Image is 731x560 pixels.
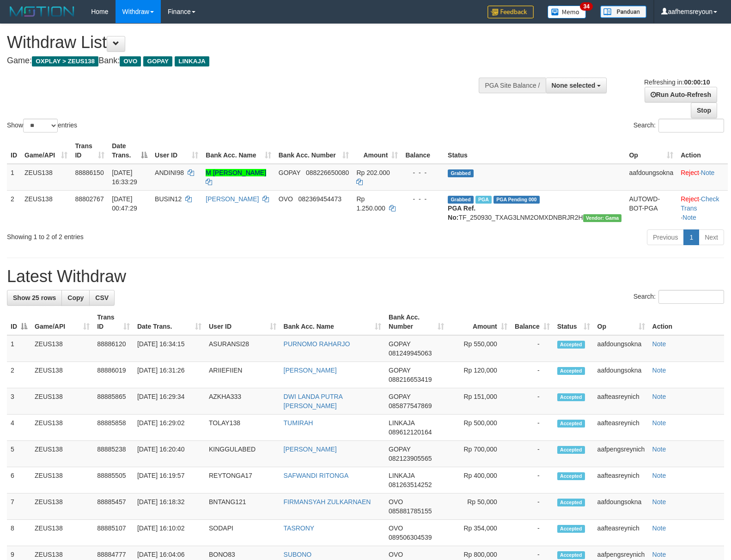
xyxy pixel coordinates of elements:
[284,524,315,532] a: TASRONY
[552,82,596,89] span: None selected
[31,388,93,415] td: ZEUS138
[682,214,696,221] a: Note
[658,119,724,132] input: Search:
[448,388,511,415] td: Rp 151,000
[284,551,312,558] a: SUBONO
[151,138,202,164] th: User ID: activate to sort column ascending
[75,169,104,176] span: 88886150
[557,499,585,506] span: Accepted
[205,362,280,388] td: ARIIEFIIEN
[600,6,646,18] img: panduan.png
[134,520,205,546] td: [DATE] 16:10:02
[389,393,410,400] span: GOPAY
[93,309,134,335] th: Trans ID: activate to sort column ascending
[677,138,728,164] th: Action
[448,205,475,221] b: PGA Ref. No:
[402,138,444,164] th: Balance
[112,195,137,212] span: [DATE] 00:47:29
[511,388,554,415] td: -
[205,520,280,546] td: SODAPI
[681,195,699,203] a: Reject
[594,415,649,441] td: aafteasreynich
[7,5,77,18] img: MOTION_logo.png
[75,195,104,203] span: 88802767
[652,419,666,427] a: Note
[31,415,93,441] td: ZEUS138
[658,290,724,304] input: Search:
[95,294,109,301] span: CSV
[143,56,172,66] span: GOPAY
[7,494,31,520] td: 7
[389,349,432,357] span: Copy 081249945063 to clipboard
[557,420,585,428] span: Accepted
[701,169,715,176] a: Note
[448,309,511,335] th: Amount: activate to sort column ascending
[71,138,108,164] th: Trans ID: activate to sort column ascending
[67,294,84,301] span: Copy
[557,341,585,349] span: Accepted
[583,214,622,222] span: Vendor URL: https://trx31.1velocity.biz
[594,335,649,362] td: aafdoungsokna
[155,169,184,176] span: ANDINI98
[511,467,554,494] td: -
[511,441,554,467] td: -
[93,467,134,494] td: 88885505
[205,415,280,441] td: TOLAY138
[511,309,554,335] th: Balance: activate to sort column ascending
[93,362,134,388] td: 88886019
[677,164,728,191] td: ·
[444,190,625,226] td: TF_250930_TXAG3LNM2OMXDNBRJR2H
[284,367,337,374] a: [PERSON_NAME]
[683,229,699,245] a: 1
[699,229,724,245] a: Next
[7,56,478,66] h4: Game: Bank:
[134,309,205,335] th: Date Trans.: activate to sort column ascending
[511,520,554,546] td: -
[625,138,677,164] th: Op: activate to sort column ascending
[279,195,293,203] span: OVO
[594,388,649,415] td: aafteasreynich
[652,340,666,348] a: Note
[280,309,385,335] th: Bank Acc. Name: activate to sort column ascending
[681,169,699,176] a: Reject
[389,534,432,541] span: Copy 089506304539 to clipboard
[652,472,666,479] a: Note
[548,6,586,18] img: Button%20Memo.svg
[93,388,134,415] td: 88885865
[134,362,205,388] td: [DATE] 16:31:26
[108,138,151,164] th: Date Trans.: activate to sort column descending
[7,119,77,132] label: Show entries
[134,335,205,362] td: [DATE] 16:34:15
[511,494,554,520] td: -
[89,290,115,306] a: CSV
[206,195,259,203] a: [PERSON_NAME]
[284,419,313,427] a: TUMIRAH
[557,446,585,454] span: Accepted
[7,164,21,191] td: 1
[284,446,337,453] a: [PERSON_NAME]
[7,190,21,226] td: 2
[120,56,141,66] span: OVO
[389,524,403,532] span: OVO
[444,138,625,164] th: Status
[13,294,56,301] span: Show 25 rows
[205,309,280,335] th: User ID: activate to sort column ascending
[306,169,349,176] span: Copy 088226650080 to clipboard
[284,472,349,479] a: SAFWANDI RITONGA
[677,190,728,226] td: · ·
[479,78,545,93] div: PGA Site Balance /
[356,195,385,212] span: Rp 1.250.000
[511,362,554,388] td: -
[7,290,62,306] a: Show 25 rows
[284,393,343,409] a: DWI LANDA PUTRA [PERSON_NAME]
[389,507,432,515] span: Copy 085881785155 to clipboard
[475,196,492,204] span: Marked by aafsreyleap
[448,494,511,520] td: Rp 50,000
[134,467,205,494] td: [DATE] 16:19:57
[625,190,677,226] td: AUTOWD-BOT-PGA
[554,309,594,335] th: Status: activate to sort column ascending
[389,498,403,506] span: OVO
[7,33,478,52] h1: Withdraw List
[389,340,410,348] span: GOPAY
[21,138,71,164] th: Game/API: activate to sort column ascending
